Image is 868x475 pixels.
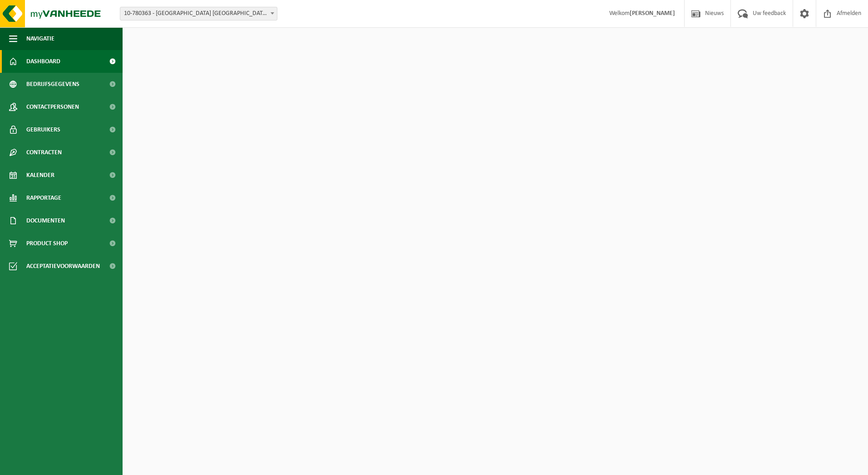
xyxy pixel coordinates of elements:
span: Rapportage [26,187,61,209]
span: Contactpersonen [26,96,79,118]
span: Acceptatievoorwaarden [26,255,100,278]
span: Navigatie [26,27,54,50]
span: 10-780363 - EAGLEBURGMANN BELGIUM BV - BRECHT [120,7,277,20]
span: Dashboard [26,50,60,73]
span: Documenten [26,209,65,232]
span: Kalender [26,164,54,187]
span: Bedrijfsgegevens [26,73,79,96]
span: Product Shop [26,232,68,255]
span: Gebruikers [26,118,60,141]
strong: [PERSON_NAME] [630,10,675,17]
span: 10-780363 - EAGLEBURGMANN BELGIUM BV - BRECHT [120,7,277,20]
span: Contracten [26,141,62,164]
